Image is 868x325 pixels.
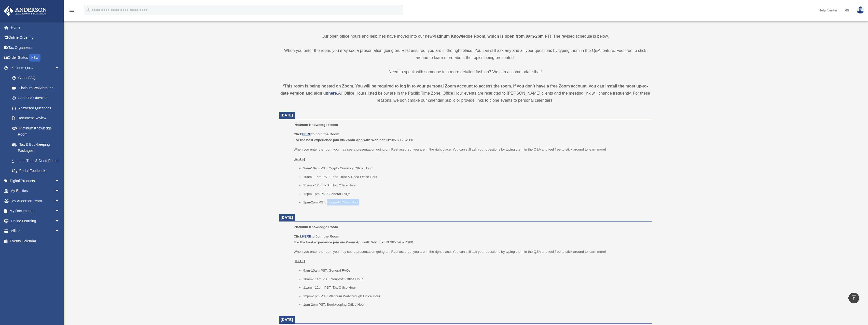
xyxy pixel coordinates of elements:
a: Billingarrow_drop_down [4,226,67,236]
img: Anderson Advisors Platinum Portal [2,6,48,16]
a: here [328,91,337,95]
a: Portal Feedback [7,166,67,176]
span: arrow_drop_down [55,196,65,206]
span: arrow_drop_down [55,206,65,216]
span: [DATE] [281,318,293,322]
span: [DATE] [281,215,293,219]
u: [DATE] [294,157,305,161]
li: 9am-10am PST: General FAQs [303,268,648,274]
li: 10am-11am PST: Nonprofit Office Hour [303,276,648,282]
li: 9am-10am PST: Crypto Currency Office Hour [303,165,648,171]
li: 11am - 12pm PST: Tax Office Hour [303,182,648,188]
i: vertical_align_top [851,295,857,301]
i: search [85,7,91,12]
li: 10am-11am PST: Land Trust & Deed Office Hour [303,174,648,180]
a: HERE [302,234,311,238]
a: vertical_align_top [848,293,859,303]
a: My Documentsarrow_drop_down [4,206,67,216]
span: [DATE] [281,113,293,117]
a: Client FAQ [7,73,67,83]
p: 985 5959 4980 [294,233,648,245]
a: My Anderson Teamarrow_drop_down [4,196,67,206]
b: Click to Join the Room [294,234,339,238]
a: Platinum Knowledge Room [7,123,65,139]
span: arrow_drop_down [55,216,65,226]
span: arrow_drop_down [55,226,65,237]
span: arrow_drop_down [55,176,65,186]
b: Click to Join the Room [294,132,339,136]
a: Digital Productsarrow_drop_down [4,176,67,186]
a: Tax Organizers [4,42,67,53]
a: My Entitiesarrow_drop_down [4,186,67,196]
a: Platinum Q&Aarrow_drop_down [4,63,67,73]
a: Answered Questions [7,103,67,113]
i: menu [69,7,75,13]
b: For the best experience join via Zoom App with Webinar ID: [294,240,390,244]
a: Land Trust & Deed Forum [7,156,67,166]
p: Our open office hours and helplines have moved into our new ! The revised schedule is below. [279,33,652,40]
li: 11am - 12pm PST: Tax Office Hour [303,285,648,291]
li: 12pm-1pm PST: Platinum Walkthrough Office Hour [303,293,648,299]
a: Online Ordering [4,33,67,43]
a: Order StatusNEW [4,53,67,63]
b: For the best experience join via Zoom App with Webinar ID: [294,138,390,142]
a: HERE [302,132,311,136]
p: When you enter the room you may see a presentation going on. Rest assured, you are in the right p... [294,146,648,153]
strong: *This room is being hosted on Zoom. You will be required to log in to your personal Zoom account ... [280,84,648,95]
div: NEW [29,54,40,62]
u: [DATE] [294,259,305,263]
a: menu [69,9,75,13]
span: Platinum Knowledge Room [294,225,338,229]
li: 1pm-2pm PST: Bookkeeping Office Hour [303,302,648,308]
img: User Pic [857,6,864,14]
p: When you enter the room, you may see a presentation going on. Rest assured, you are in the right ... [279,47,652,61]
span: arrow_drop_down [55,186,65,196]
a: Platinum Walkthrough [7,83,67,93]
a: Home [4,22,67,33]
a: Tax & Bookkeeping Packages [7,139,67,156]
p: Need to speak with someone in a more detailed fashion? We can accommodate that! [279,68,652,76]
span: Platinum Knowledge Room [294,123,338,127]
p: When you enter the room you may see a presentation going on. Rest assured, you are in the right p... [294,249,648,255]
a: Events Calendar [4,236,67,246]
span: arrow_drop_down [55,63,65,73]
li: 12pm-1pm PST: General FAQs [303,191,648,197]
div: All Office Hours listed below are in the Pacific Time Zone. Office Hour events are restricted to ... [279,83,652,104]
strong: Platinum Knowledge Room, which is open from 9am-2pm PT [433,34,550,38]
a: Online Learningarrow_drop_down [4,216,67,226]
strong: . [337,91,338,95]
p: 985 5959 4980 [294,131,648,143]
a: Document Review [7,113,67,123]
li: 1pm-2pm PST: Nonprofit Office Hour [303,199,648,205]
a: Submit a Question [7,93,67,103]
